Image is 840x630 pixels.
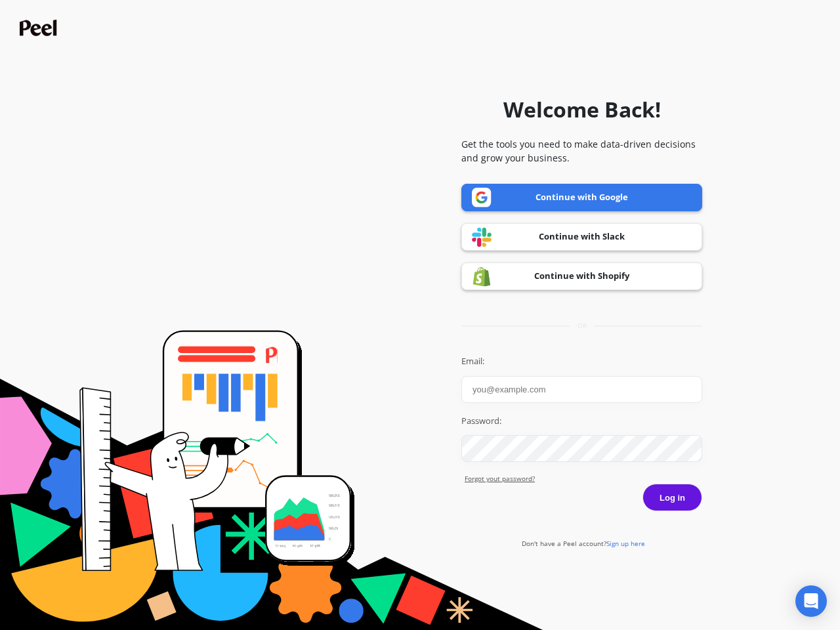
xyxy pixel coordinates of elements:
[461,137,702,165] p: Get the tools you need to make data-driven decisions and grow your business.
[503,94,661,125] h1: Welcome Back!
[795,585,827,617] div: Open Intercom Messenger
[642,484,702,511] button: Log in
[465,474,702,484] a: Forgot yout password?
[606,539,645,548] span: Sign up here
[472,188,492,207] img: Google logo
[472,227,492,247] img: Slack logo
[461,223,702,251] a: Continue with Slack
[472,266,492,287] img: Shopify logo
[461,321,702,331] div: or
[461,376,702,403] input: you@example.com
[461,184,702,211] a: Continue with Google
[461,262,702,290] a: Continue with Shopify
[461,355,702,368] label: Email:
[461,415,702,428] label: Password:
[522,539,645,548] a: Don't have a Peel account?Sign up here
[20,20,60,36] img: Peel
